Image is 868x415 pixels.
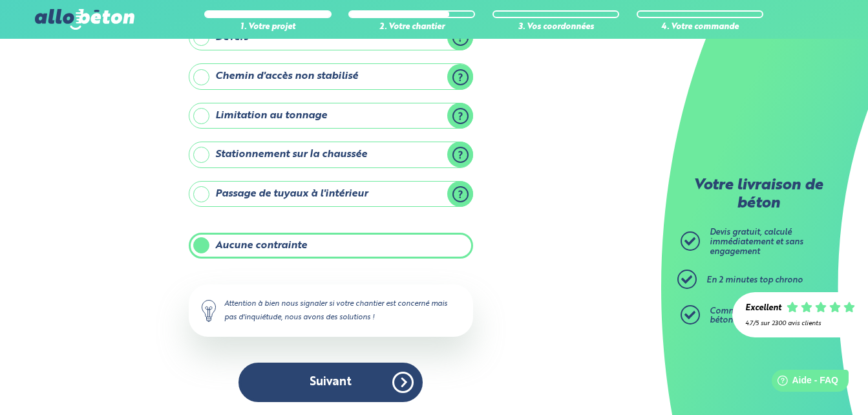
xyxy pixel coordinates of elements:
[710,228,803,255] span: Devis gratuit, calculé immédiatement et sans engagement
[189,233,473,259] label: Aucune contrainte
[684,177,832,213] p: Votre livraison de béton
[189,142,473,167] label: Stationnement sur la chaussée
[745,320,855,327] div: 4.7/5 sur 2300 avis clients
[710,307,813,325] span: Commandez ensuite votre béton prêt à l'emploi
[189,181,473,207] label: Passage de tuyaux à l'intérieur
[189,103,473,129] label: Limitation au tonnage
[637,23,763,32] div: 4. Votre commande
[348,23,475,32] div: 2. Votre chantier
[753,365,854,401] iframe: Help widget launcher
[745,304,781,314] div: Excellent
[204,23,331,32] div: 1. Votre projet
[189,63,473,89] label: Chemin d'accès non stabilisé
[35,9,134,30] img: allobéton
[238,363,423,402] button: Suivant
[189,284,473,336] div: Attention à bien nous signaler si votre chantier est concerné mais pas d'inquiétude, nous avons d...
[706,276,803,284] span: En 2 minutes top chrono
[492,23,619,32] div: 3. Vos coordonnées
